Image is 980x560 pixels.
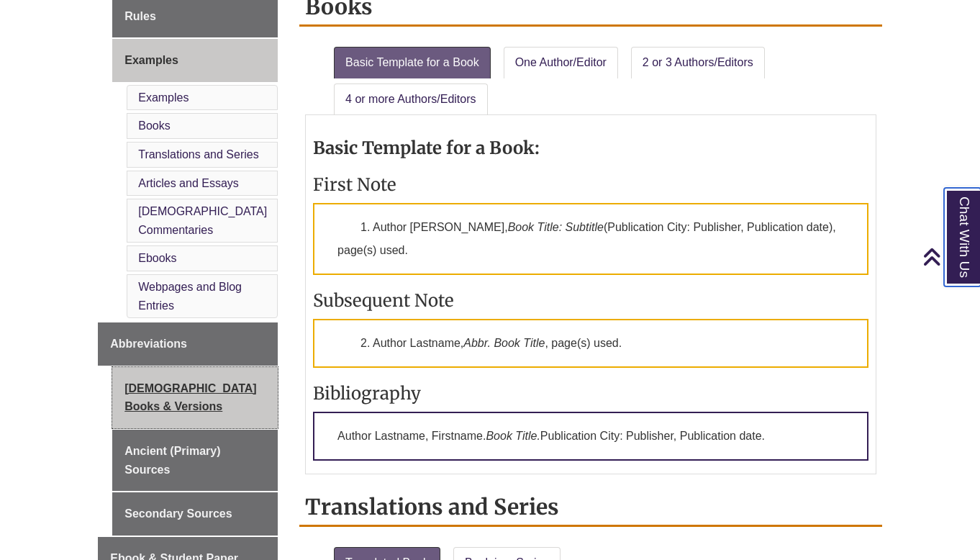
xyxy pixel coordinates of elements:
[112,39,278,82] a: Examples
[922,247,976,266] a: Back to Top
[98,322,278,366] a: Abbreviations
[138,91,189,104] a: Examples
[313,137,540,159] strong: Basic Template for a Book:
[313,412,868,461] p: Author Lastname, Firstname. Publication City: Publisher, Publication date.
[299,489,882,527] h2: Translations and Series
[138,205,267,236] a: [DEMOGRAPHIC_DATA] Commentaries
[334,47,491,78] a: Basic Template for a Book
[138,119,170,132] a: Books
[313,289,868,312] h3: Subsequent Note
[112,430,278,491] a: Ancient (Primary) Sources
[504,47,618,78] a: One Author/Editor
[631,47,765,78] a: 2 or 3 Authors/Editors
[313,382,868,405] h3: Bibliography
[313,203,868,275] p: 1. Author [PERSON_NAME], (Publication City: Publisher, Publication date), page(s) used.
[334,83,487,115] a: 4 or more Authors/Editors
[138,252,176,264] a: Ebooks
[112,492,278,536] a: Secondary Sources
[112,367,278,428] a: [DEMOGRAPHIC_DATA] Books & Versions
[138,148,259,161] a: Translations and Series
[508,221,604,233] em: Book Title: Subtitle
[110,338,187,350] span: Abbreviations
[463,337,545,349] em: Abbr. Book Title
[138,177,239,189] a: Articles and Essays
[313,319,868,368] p: 2. Author Lastname, , page(s) used.
[486,430,540,442] em: Book Title.
[313,173,868,196] h3: First Note
[138,281,242,312] a: Webpages and Blog Entries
